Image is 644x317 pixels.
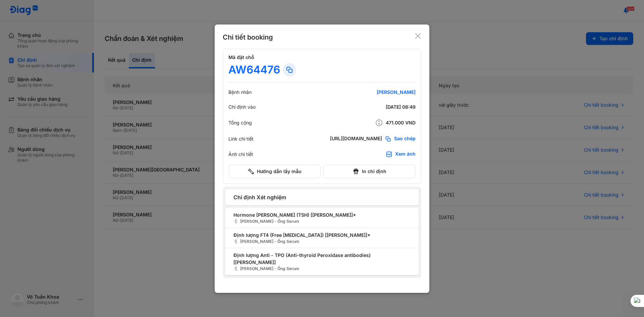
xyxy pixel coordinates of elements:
span: Định lượng FT4 (Free [MEDICAL_DATA]) [[PERSON_NAME]]* [233,231,411,239]
button: In chỉ định [323,165,416,178]
div: Link chi tiết [228,136,254,142]
span: [PERSON_NAME] - Ống Serum [233,266,411,272]
span: [PERSON_NAME] - Ống Serum [233,239,411,245]
div: AW64476 [228,63,280,76]
button: Hướng dẫn lấy mẫu [228,165,321,178]
span: Sao chép [394,136,416,142]
div: Bệnh nhân [228,89,252,95]
div: [URL][DOMAIN_NAME] [330,136,382,142]
span: Chỉ định Xét nghiệm [233,193,411,201]
span: Hormone [PERSON_NAME] (TSH) [[PERSON_NAME]]* [233,211,411,218]
div: [PERSON_NAME] [335,89,416,95]
span: [PERSON_NAME] - Ống Serum [233,218,411,224]
span: Định lượng Anti - TPO (Anti-thyroid Peroxidase antibodies) [[PERSON_NAME]] [233,252,411,266]
div: Xem ảnh [395,151,416,158]
div: Chi tiết booking [223,33,273,42]
div: [DATE] 08:49 [335,104,416,110]
div: 471.000 VND [335,119,416,127]
div: Ảnh chi tiết [228,151,253,157]
h4: Mã đặt chỗ [228,54,416,60]
div: Tổng cộng [228,120,252,126]
div: Chỉ định vào [228,104,256,110]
